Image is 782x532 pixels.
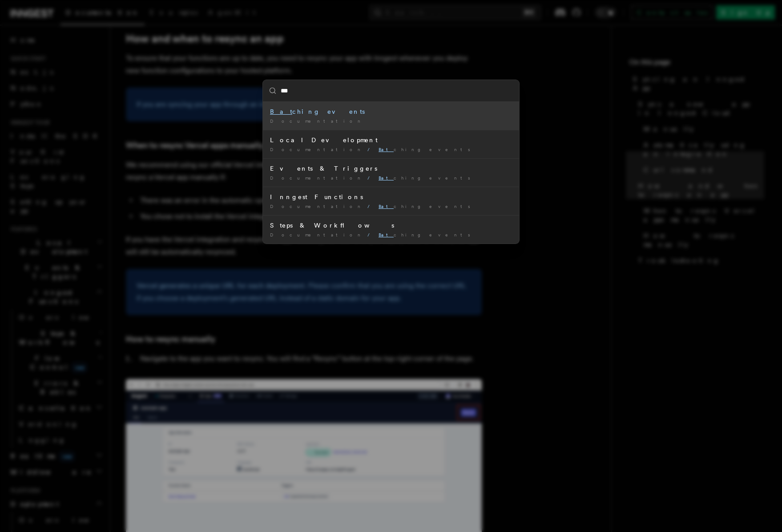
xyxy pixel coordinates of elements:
div: Inngest Functions [270,192,512,201]
mark: Bat [379,175,394,180]
span: Documentation [270,232,364,237]
span: / [367,204,375,209]
mark: Bat [270,108,292,115]
mark: Bat [379,204,394,209]
span: Documentation [270,118,364,124]
mark: Bat [379,232,394,237]
span: / [367,232,375,237]
div: ching events [270,107,512,116]
span: ching events [379,232,476,237]
span: Documentation [270,175,364,180]
span: Documentation [270,204,364,209]
div: Events & Triggers [270,164,512,173]
span: ching events [379,204,476,209]
span: Documentation [270,147,364,152]
span: ching events [379,175,476,180]
mark: Bat [379,147,394,152]
div: Steps & Workflows [270,221,512,230]
span: / [367,175,375,180]
div: Local Development [270,136,512,144]
span: / [367,147,375,152]
span: ching events [379,147,476,152]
